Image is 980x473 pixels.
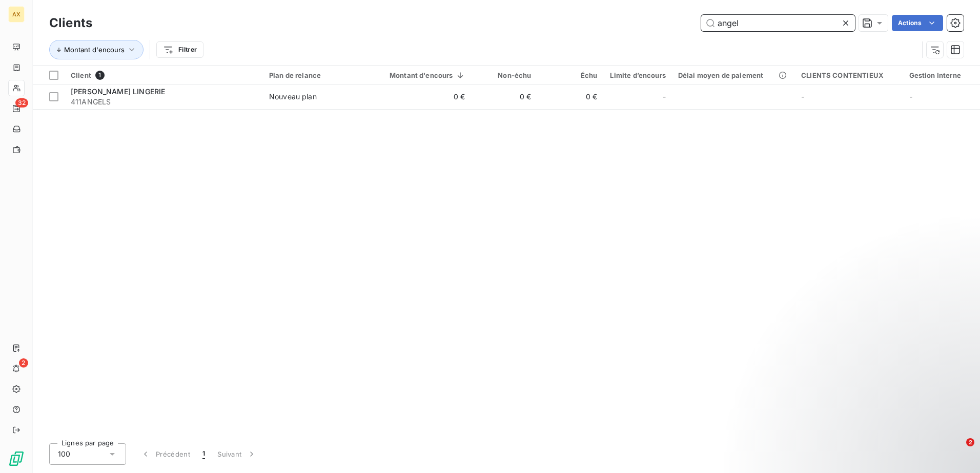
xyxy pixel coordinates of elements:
[370,84,471,109] td: 0 €
[663,92,666,102] span: -
[196,443,211,465] button: 1
[15,98,28,107] span: 32
[478,71,532,79] div: Non-échu
[472,84,538,109] td: 0 €
[71,97,257,107] span: 411ANGELS
[49,40,144,59] button: Montant d'encours
[909,71,974,79] div: Gestion Interne
[945,438,970,463] iframe: Intercom live chat
[156,41,203,58] button: Filtrer
[376,71,465,79] div: Montant d'encours
[909,92,912,101] span: -
[966,438,974,446] span: 2
[538,84,604,109] td: 0 €
[892,15,943,31] button: Actions
[64,46,125,54] span: Montant d'encours
[19,358,28,368] span: 2
[134,443,196,465] button: Précédent
[202,449,205,459] span: 1
[71,71,91,79] span: Client
[269,92,317,102] div: Nouveau plan
[775,374,980,445] iframe: Intercom notifications message
[801,92,804,101] span: -
[678,71,789,79] div: Délai moyen de paiement
[71,87,165,96] span: [PERSON_NAME] LINGERIE
[8,6,25,23] div: AX
[95,71,105,80] span: 1
[269,71,364,79] div: Plan de relance
[8,450,25,467] img: Logo LeanPay
[49,14,92,32] h3: Clients
[609,71,665,79] div: Limite d’encours
[544,71,598,79] div: Échu
[58,449,70,459] span: 100
[801,71,896,79] div: CLIENTS CONTENTIEUX
[211,443,263,465] button: Suivant
[701,15,855,31] input: Rechercher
